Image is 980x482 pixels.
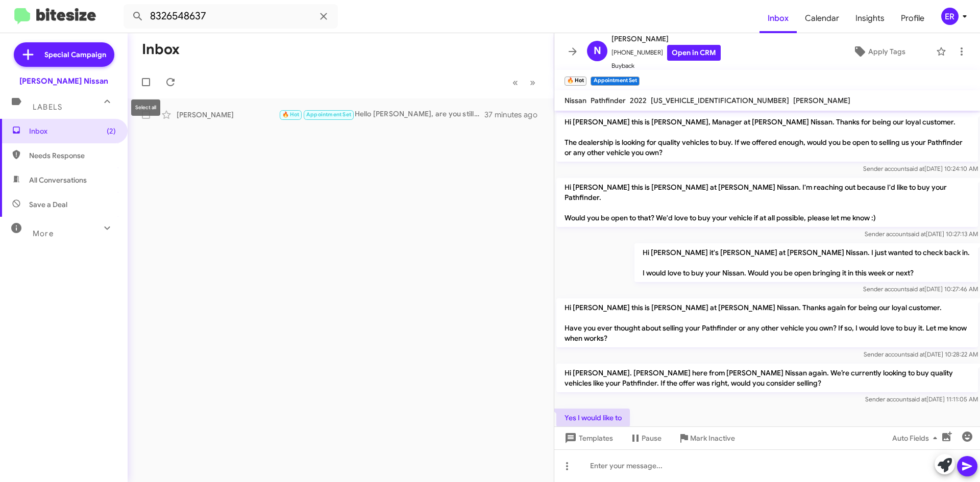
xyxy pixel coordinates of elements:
[562,429,613,447] span: Templates
[906,165,924,172] span: said at
[107,126,116,136] span: (2)
[33,103,62,112] span: Labels
[556,178,978,227] p: Hi [PERSON_NAME] this is [PERSON_NAME] at [PERSON_NAME] Nissan. I'm reaching out because I'd like...
[565,96,586,105] span: Nissan
[868,42,905,61] span: Apply Tags
[884,429,949,447] button: Auto Fields
[892,429,941,447] span: Auto Fields
[29,126,116,136] span: Inbox
[865,395,978,403] span: Sender account [DATE] 11:11:05 AM
[611,33,721,45] span: [PERSON_NAME]
[642,429,661,447] span: Pause
[591,96,626,105] span: Pathfinder
[893,4,933,33] a: Profile
[847,4,893,33] a: Insights
[29,199,67,210] span: Save a Deal
[793,96,850,105] span: [PERSON_NAME]
[797,4,847,33] a: Calendar
[530,76,535,89] span: »
[906,285,924,293] span: said at
[690,429,735,447] span: Mark Inactive
[826,42,931,61] button: Apply Tags
[865,230,978,238] span: Sender account [DATE] 10:27:13 AM
[512,76,518,89] span: «
[667,45,721,61] a: Open in CRM
[594,43,601,59] span: N
[506,72,524,93] button: Previous
[524,72,542,93] button: Next
[565,77,586,86] small: 🔥 Hot
[124,4,338,29] input: Search
[621,429,670,447] button: Pause
[306,111,351,118] span: Appointment Set
[177,110,279,120] div: [PERSON_NAME]
[507,72,542,93] nav: Page navigation example
[142,41,180,58] h1: Inbox
[670,429,743,447] button: Mark Inactive
[556,113,978,162] p: Hi [PERSON_NAME] this is [PERSON_NAME], Manager at [PERSON_NAME] Nissan. Thanks for being our loy...
[556,298,978,347] p: Hi [PERSON_NAME] this is [PERSON_NAME] at [PERSON_NAME] Nissan. Thanks again for being our loyal ...
[44,49,106,60] span: Special Campaign
[29,175,87,185] span: All Conversations
[484,110,546,120] div: 37 minutes ago
[554,429,621,447] button: Templates
[14,42,114,67] a: Special Campaign
[556,409,630,427] p: Yes I would like to
[907,350,925,358] span: said at
[630,96,647,105] span: 2022
[33,229,54,238] span: More
[941,8,959,25] div: ER
[556,364,978,392] p: Hi [PERSON_NAME]. [PERSON_NAME] here from [PERSON_NAME] Nissan again. We’re currently looking to ...
[634,243,978,282] p: Hi [PERSON_NAME] it's [PERSON_NAME] at [PERSON_NAME] Nissan. I just wanted to check back in. I wo...
[611,61,721,71] span: Buyback
[651,96,789,105] span: [US_VEHICLE_IDENTIFICATION_NUMBER]
[863,285,978,293] span: Sender account [DATE] 10:27:46 AM
[863,165,978,172] span: Sender account [DATE] 10:24:10 AM
[29,150,116,161] span: Needs Response
[909,395,926,403] span: said at
[611,45,721,61] span: [PHONE_NUMBER]
[933,8,969,25] button: ER
[591,77,639,86] small: Appointment Set
[282,111,300,118] span: 🔥 Hot
[131,99,160,116] div: Select all
[864,350,978,358] span: Sender account [DATE] 10:28:22 AM
[19,76,108,86] div: [PERSON_NAME] Nissan
[759,4,797,33] a: Inbox
[908,230,926,238] span: said at
[279,109,484,120] div: Hello [PERSON_NAME], are you still able to stop in [DATE] with your Nissan Pathfinder for an appr...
